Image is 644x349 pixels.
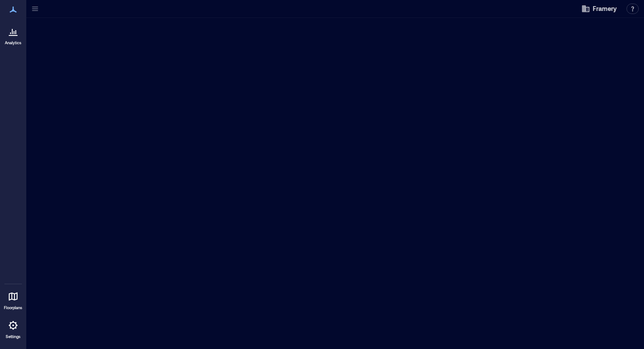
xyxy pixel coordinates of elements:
[579,2,619,16] button: Framery
[5,40,21,46] p: Analytics
[2,21,24,48] a: Analytics
[1,286,25,313] a: Floorplans
[6,334,21,339] p: Settings
[4,305,22,310] p: Floorplans
[3,315,24,342] a: Settings
[593,4,617,13] span: Framery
